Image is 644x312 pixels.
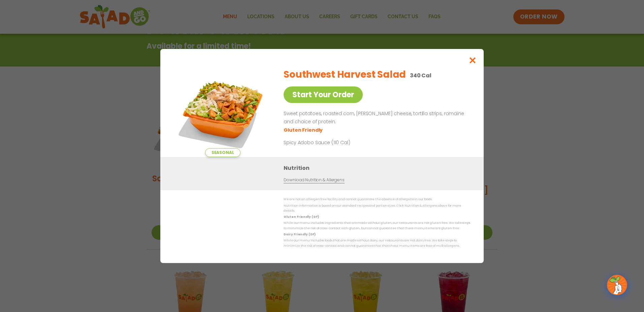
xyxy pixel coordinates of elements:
[284,232,315,236] strong: Dairy Friendly (DF)
[284,197,470,202] p: We are not an allergen free facility and cannot guarantee the absence of allergens in our foods.
[284,203,470,214] p: Nutrition information is based on our standard recipes and portion sizes. Click Nutrition & Aller...
[284,215,319,219] strong: Gluten Friendly (GF)
[608,276,626,294] img: wpChatIcon
[410,71,431,80] p: 340 Cal
[284,139,408,146] p: Spicy Adobo Sauce (110 Cal)
[284,220,470,231] p: While our menu includes ingredients that are made without gluten, our restaurants are not gluten ...
[284,164,474,172] h3: Nutrition
[284,86,363,103] a: Start Your Order
[284,110,468,126] p: Sweet potatoes, roasted corn, [PERSON_NAME] cheese, tortilla strips, romaine and choice of protein.
[462,49,484,72] button: Close modal
[205,148,240,157] span: Seasonal
[284,238,470,249] p: While our menu includes foods that are made without dairy, our restaurants are not dairy free. We...
[175,62,270,157] img: Featured product photo for Southwest Harvest Salad
[284,177,344,183] a: Download Nutrition & Allergens
[284,68,406,82] h2: Southwest Harvest Salad
[284,127,324,134] li: Gluten Friendly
